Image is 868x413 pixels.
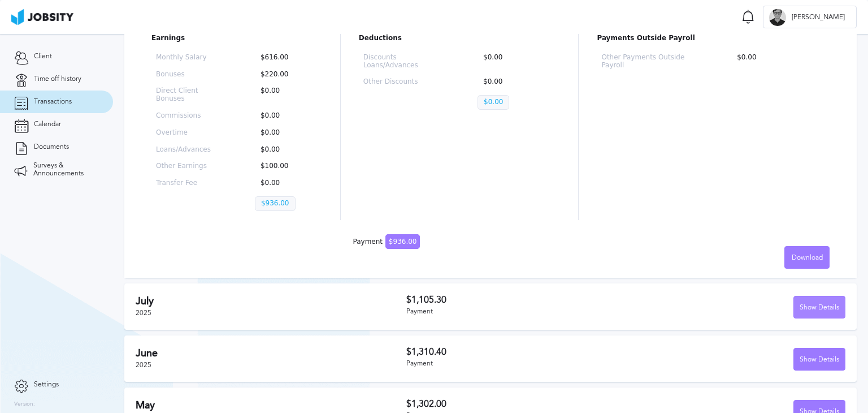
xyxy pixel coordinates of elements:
button: E[PERSON_NAME] [763,6,857,28]
p: Monthly Salary [156,54,219,62]
p: $0.00 [478,78,555,86]
p: $220.00 [255,71,318,79]
button: Download [784,246,830,269]
span: Surveys & Announcements [33,162,99,178]
button: Show Details [793,296,845,319]
div: Show Details [794,349,845,371]
span: Time off history [34,75,81,83]
p: Earnings [151,35,322,42]
p: Bonuses [156,71,219,79]
h3: $1,105.30 [406,295,626,305]
p: Other Payments Outside Payroll [601,54,695,70]
span: Documents [34,143,69,151]
label: Version: [14,401,35,408]
p: $0.00 [255,179,318,187]
h3: $1,302.00 [406,399,626,409]
p: $936.00 [255,196,296,211]
div: E [769,9,786,26]
h2: July [136,295,406,307]
p: Discounts Loans/Advances [363,54,441,70]
p: Deductions [359,35,561,42]
p: $0.00 [255,87,318,103]
p: $0.00 [255,146,318,154]
p: $100.00 [255,162,318,170]
p: $0.00 [731,54,825,70]
p: $616.00 [255,54,318,62]
button: Show Details [793,348,845,371]
div: Show Details [794,296,845,319]
div: Payment [353,238,420,246]
span: [PERSON_NAME] [786,14,850,21]
p: Other Earnings [156,162,219,170]
span: Calendar [34,121,61,128]
p: $0.00 [478,95,509,110]
p: Other Discounts [363,78,441,86]
p: Transfer Fee [156,179,219,187]
p: Direct Client Bonuses [156,87,219,103]
h2: May [136,399,406,411]
span: Download [792,254,823,262]
p: $0.00 [255,129,318,137]
p: Loans/Advances [156,146,219,154]
img: ab4bad089aa723f57921c736e9817d99.png [11,9,73,25]
div: Payment [406,308,626,316]
p: $0.00 [255,112,318,120]
h2: June [136,347,406,359]
p: $0.00 [478,54,555,70]
span: 2025 [136,361,151,369]
h3: $1,310.40 [406,347,626,357]
span: 2025 [136,309,151,317]
span: Settings [34,381,59,389]
p: Commissions [156,112,219,120]
span: Transactions [34,98,72,106]
p: Overtime [156,129,219,137]
p: Payments Outside Payroll [597,35,830,42]
div: Payment [406,360,626,368]
span: Client [34,53,52,61]
span: $936.00 [385,234,420,249]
